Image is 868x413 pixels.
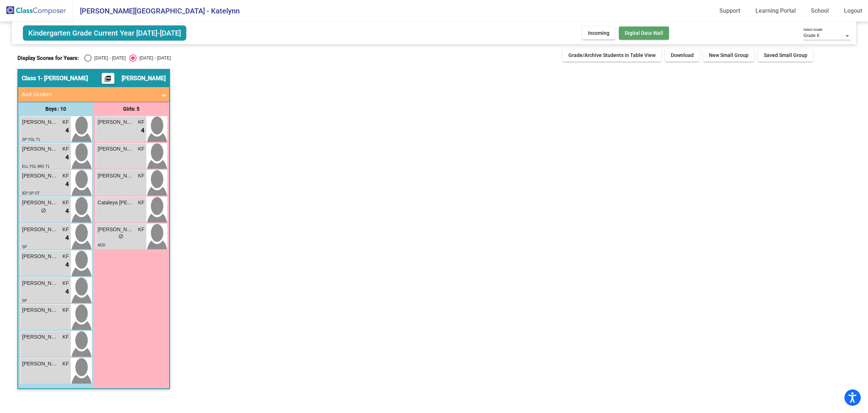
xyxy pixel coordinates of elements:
[102,73,114,84] button: Print Students Details
[62,279,69,287] span: KF
[141,126,145,135] span: 4
[750,5,802,17] a: Learning Portal
[625,30,663,36] span: Digital Data Wall
[62,253,69,260] span: KF
[122,75,166,82] span: [PERSON_NAME]
[714,5,746,17] a: Support
[22,306,58,314] span: [PERSON_NAME]
[805,5,835,17] a: School
[758,49,813,62] button: Saved Small Group
[104,75,112,85] mat-icon: picture_as_pdf
[73,5,240,17] span: [PERSON_NAME][GEOGRAPHIC_DATA] - Katelynn
[18,102,94,116] div: Boys : 10
[62,118,69,126] span: KF
[41,75,88,82] span: - [PERSON_NAME]
[22,299,27,303] span: SP
[138,118,145,126] span: KF
[138,226,145,233] span: KF
[65,180,69,189] span: 4
[619,26,669,40] button: Digital Data Wall
[22,360,58,368] span: [PERSON_NAME]
[98,243,105,247] span: ADD
[118,234,123,239] span: do_not_disturb_alt
[65,126,69,135] span: 4
[17,55,79,61] span: Display Scores for Years:
[665,49,699,62] button: Download
[803,33,820,38] span: Grade K
[62,199,69,206] span: KF
[22,245,27,249] span: SP
[23,25,186,41] span: Kindergarten Grade Current Year [DATE]-[DATE]
[582,26,615,40] button: Incoming
[138,199,145,206] span: KF
[22,333,58,341] span: [PERSON_NAME]
[22,118,58,126] span: [PERSON_NAME] [PERSON_NAME]
[65,287,69,297] span: 4
[568,52,656,58] span: Grade/Archive Students in Table View
[65,153,69,162] span: 4
[138,172,145,180] span: KF
[62,226,69,233] span: KF
[22,145,58,153] span: [PERSON_NAME]
[138,145,145,153] span: KF
[62,172,69,180] span: KF
[22,226,58,233] span: [PERSON_NAME]
[22,164,50,168] span: ELL YGL MIG T1
[62,306,69,314] span: KF
[22,199,58,206] span: [PERSON_NAME]
[137,55,171,61] div: [DATE] - [DATE]
[65,233,69,243] span: 4
[22,279,58,287] span: [PERSON_NAME]
[62,333,69,341] span: KF
[22,253,58,260] span: [PERSON_NAME]
[22,191,40,195] span: IEP SP OT
[18,87,169,102] mat-expansion-panel-header: Add Student
[703,49,754,62] button: New Small Group
[671,52,694,58] span: Download
[709,52,749,58] span: New Small Group
[22,90,157,99] mat-panel-title: Add Student
[98,226,134,233] span: [PERSON_NAME]
[98,172,134,180] span: [PERSON_NAME]
[98,118,134,126] span: [PERSON_NAME]
[65,206,69,216] span: 4
[838,5,868,17] a: Logout
[98,199,134,206] span: Cataleya [PERSON_NAME]
[588,30,609,36] span: Incoming
[22,138,40,142] span: SP YGL T1
[41,208,46,213] span: do_not_disturb_alt
[764,52,807,58] span: Saved Small Group
[22,75,41,82] span: Class 1
[94,102,169,116] div: Girls: 5
[92,55,126,61] div: [DATE] - [DATE]
[22,172,58,180] span: [PERSON_NAME]
[563,49,661,62] button: Grade/Archive Students in Table View
[62,360,69,368] span: KF
[98,145,134,153] span: [PERSON_NAME]
[84,54,171,62] mat-radio-group: Select an option
[65,260,69,270] span: 4
[62,145,69,153] span: KF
